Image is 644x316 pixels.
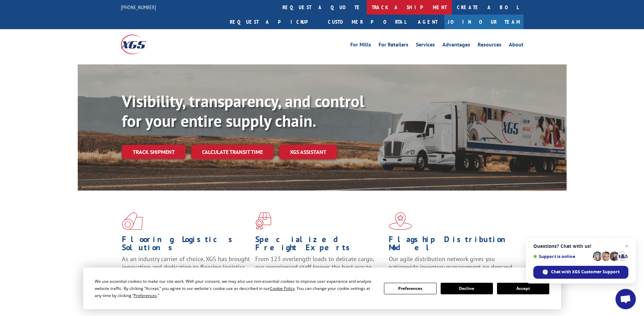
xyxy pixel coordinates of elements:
[279,145,337,159] a: XGS ASSISTANT
[442,42,470,50] a: Advantages
[551,269,620,275] span: Chat with XGS Customer Support
[441,283,493,294] button: Decline
[225,15,323,29] a: Request a pickup
[478,42,501,50] a: Resources
[191,145,274,159] a: Calculate transit time
[122,91,364,131] b: Visibility, transparency, and control for your entire supply chain.
[615,289,636,309] div: Open chat
[255,235,384,255] h1: Specialized Freight Experts
[323,15,411,29] a: Customer Portal
[623,242,631,250] span: Close chat
[255,255,384,285] p: From 123 overlength loads to delicate cargo, our experienced staff knows the best way to move you...
[509,42,523,50] a: About
[122,145,186,159] a: Track shipment
[389,235,517,255] h1: Flagship Distribution Model
[533,254,590,259] span: Support is online
[122,212,143,230] img: xgs-icon-total-supply-chain-intelligence-red
[389,255,514,271] span: Our agile distribution network gives you nationwide inventory management on demand.
[497,283,549,294] button: Accept
[416,42,435,50] a: Services
[533,243,628,249] span: Questions? Chat with us!
[379,42,408,50] a: For Retailers
[389,212,412,230] img: xgs-icon-flagship-distribution-model-red
[122,255,250,279] span: As an industry carrier of choice, XGS has brought innovation and dedication to flooring logistics...
[255,212,271,230] img: xgs-icon-focused-on-flooring-red
[384,283,436,294] button: Preferences
[95,278,376,299] div: We use essential cookies to make our site work. With your consent, we may also use non-essential ...
[134,293,157,298] span: Preferences
[270,285,295,291] span: Cookie Policy
[533,266,628,279] div: Chat with XGS Customer Support
[83,268,561,309] div: Cookie Consent Prompt
[121,4,156,11] a: [PHONE_NUMBER]
[411,15,444,29] a: Agent
[350,42,371,50] a: For Mills
[122,235,250,255] h1: Flooring Logistics Solutions
[444,15,523,29] a: Join Our Team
